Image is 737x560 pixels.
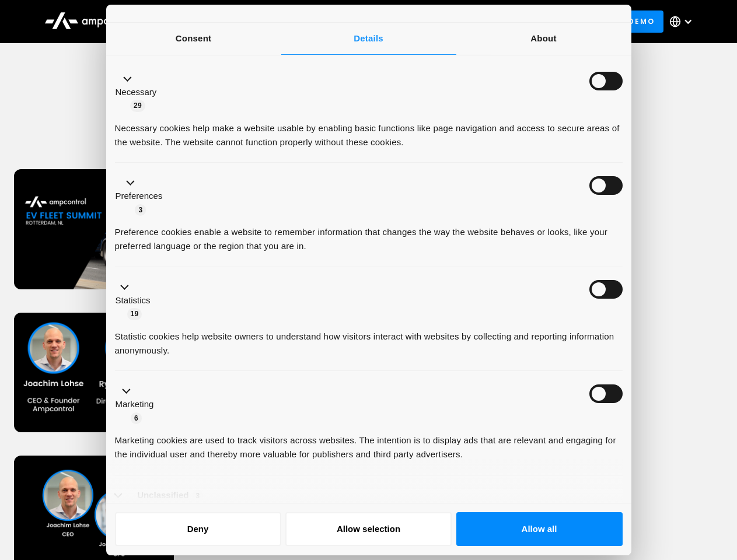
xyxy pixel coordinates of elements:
label: Statistics [116,294,151,307]
span: 3 [135,204,146,216]
button: Allow all [456,512,623,546]
span: 3 [193,490,204,502]
button: Allow selection [285,512,452,546]
a: About [456,23,631,55]
span: 29 [130,100,145,111]
label: Preferences [116,190,163,203]
button: Necessary (29) [115,72,164,113]
button: Deny [115,512,281,546]
label: Marketing [116,398,154,411]
a: Details [281,23,456,55]
span: 19 [127,308,142,320]
div: Preference cookies enable a website to remember information that changes the way the website beha... [115,216,623,253]
span: 6 [131,412,142,424]
label: Necessary [116,86,157,99]
h1: Upcoming Webinars [14,118,724,146]
div: Marketing cookies are used to track visitors across websites. The intention is to display ads tha... [115,425,623,461]
div: Necessary cookies help make a website usable by enabling basic functions like page navigation and... [115,113,623,149]
a: Consent [106,23,281,55]
button: Statistics (19) [115,280,158,321]
button: Unclassified (3) [115,488,211,503]
div: Statistic cookies help website owners to understand how visitors interact with websites by collec... [115,321,623,358]
button: Marketing (6) [115,384,161,425]
button: Preferences (3) [115,176,170,217]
